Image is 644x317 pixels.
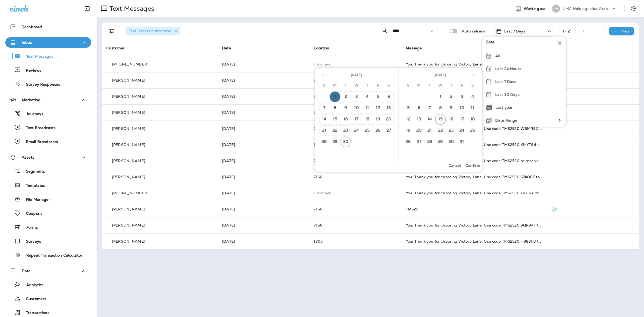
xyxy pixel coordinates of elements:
[425,80,435,91] span: Tuesday
[373,92,383,102] button: 5
[222,191,305,195] p: Oct 10, 2025 08:33 AM
[351,114,362,125] button: 17
[21,297,46,302] p: Customers
[5,136,91,147] button: Email Broadcasts
[435,137,446,147] button: 29
[463,162,482,169] button: Confirm
[446,114,457,125] button: 16
[495,118,517,122] p: Date Range
[314,110,322,115] span: 7166
[524,6,547,11] span: Working as:
[406,207,543,211] div: TMS25
[112,159,145,163] p: [PERSON_NAME]
[21,126,56,131] p: Text Broadcasts
[21,68,41,73] p: Reviews
[5,165,91,177] button: Segments
[5,152,91,163] button: Assets
[330,125,341,136] button: 22
[552,5,560,13] div: LH
[222,62,305,66] p: Oct 13, 2025 02:23 PM
[112,110,145,115] p: [PERSON_NAME]
[406,223,543,227] div: You: Thank you for choosing Victory Lane. Use code TMS2520 9QR94T to receive $25 off your oil cha...
[112,223,145,227] p: [PERSON_NAME]
[21,140,58,145] p: Email Broadcasts
[112,143,145,147] p: [PERSON_NAME]
[457,103,467,114] button: 10
[403,114,414,125] button: 12
[373,114,383,125] button: 19
[457,114,467,125] button: 17
[330,103,341,114] button: 8
[5,37,91,48] button: Inbox
[319,103,330,114] button: 7
[5,78,91,90] button: Survey Responses
[446,137,457,147] button: 30
[495,79,517,84] p: Last 7 Days
[112,175,145,179] p: [PERSON_NAME]
[112,191,148,195] p: [PHONE_NUMBER]
[129,28,171,33] span: Text Direction : Incoming
[462,29,485,33] p: Auto refresh
[414,103,425,114] button: 6
[126,27,180,35] div: Text Direction:Incoming
[314,223,322,228] span: 7166
[362,92,373,102] button: 4
[5,235,91,247] button: Surveys
[470,71,478,79] button: Next month
[406,62,543,66] div: You: Thank you for choosing Victory Lane. Use code TMS2520 9G6PD4 to receive $25 off your oil cha...
[425,125,435,136] button: 21
[383,92,394,102] button: 6
[383,103,394,114] button: 13
[362,103,373,114] button: 11
[504,29,525,33] p: Last 7 Days
[468,80,478,91] span: Saturday
[314,239,323,244] span: 1305
[5,279,91,290] button: Analytics
[373,125,383,136] button: 26
[495,67,521,71] p: Last 24 Hours
[351,125,362,136] button: 24
[320,80,329,91] span: Sunday
[21,253,82,258] p: Repeat Transaction Calculator
[22,155,34,159] p: Assets
[341,103,351,114] button: 9
[21,225,38,230] p: Forms
[404,80,413,91] span: Sunday
[5,265,91,276] button: Data
[414,125,425,136] button: 20
[362,125,373,136] button: 25
[406,175,543,179] div: You: Thank you for choosing Victory Lane. Use code TMS2520 674QPT to receive $25 off your oil cha...
[403,103,414,114] button: 5
[5,221,91,233] button: Forms
[222,159,305,163] p: Oct 11, 2025 10:39 AM
[314,207,322,212] span: 7166
[21,239,41,244] p: Surveys
[363,80,372,91] span: Thursday
[351,92,362,102] button: 3
[5,207,91,219] button: Coupons
[466,163,480,168] p: Confirm
[446,125,457,136] button: 23
[435,73,446,77] span: [DATE]
[314,94,322,99] span: 7166
[314,158,322,163] span: 7166
[563,29,570,33] div: 1 - 12
[621,29,630,33] p: New
[314,126,322,131] span: 7166
[5,122,91,133] button: Text Broadcasts
[495,92,520,97] p: Last 30 Days
[5,21,91,32] button: Dashboard
[457,125,467,136] button: 24
[341,137,351,147] button: 30
[21,183,45,188] p: Templates
[330,92,341,102] button: 1
[112,78,145,82] p: [PERSON_NAME]
[222,207,305,211] p: Oct 9, 2025 12:22 PM
[5,293,91,304] button: Customers
[425,103,435,114] button: 7
[384,80,394,91] span: Saturday
[106,26,117,37] button: Filters
[22,269,31,273] p: Data
[330,80,340,91] span: Monday
[112,62,148,66] p: [PHONE_NUMBER]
